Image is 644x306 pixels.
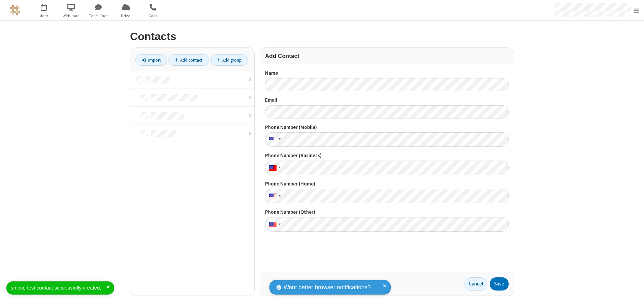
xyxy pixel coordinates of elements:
div: United States: + 1 [265,132,283,147]
div: United States: + 1 [265,217,283,232]
img: QA Selenium DO NOT DELETE OR CHANGE [10,5,20,15]
div: smoke test contact successfully created. [11,284,106,292]
span: Calls [140,13,166,19]
div: United States: + 1 [265,189,283,203]
a: Cancel [464,277,487,291]
label: Email [265,96,509,104]
button: Save [490,277,509,291]
a: Add group [210,54,248,66]
label: Phone Number (Mobile) [265,124,509,131]
span: Drive [113,13,138,19]
label: Name [265,69,509,77]
span: Webinars [59,13,84,19]
label: Phone Number (Business) [265,152,509,160]
a: Import [135,54,167,66]
a: Add contact [168,54,209,66]
span: Meet [31,13,57,19]
h3: Add Contact [265,53,509,59]
div: United States: + 1 [265,161,283,175]
span: Team Chat [86,13,111,19]
span: Want better browser notifications? [284,283,371,292]
h2: Contacts [130,31,514,42]
label: Phone Number (Home) [265,180,509,188]
label: Phone Number (Other) [265,208,509,216]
